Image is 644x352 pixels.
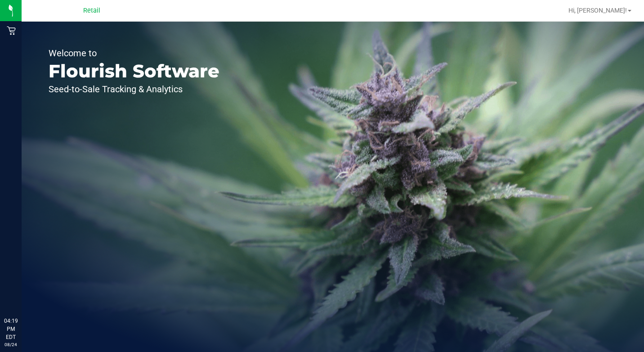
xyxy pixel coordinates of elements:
iframe: Resource center [9,280,36,307]
p: Flourish Software [49,62,219,80]
span: Hi, [PERSON_NAME]! [568,7,627,14]
p: Seed-to-Sale Tracking & Analytics [49,85,219,94]
span: Retail [83,7,100,14]
p: 08/24 [4,341,18,348]
p: 04:19 PM EDT [4,317,18,341]
inline-svg: Retail [7,26,16,35]
p: Welcome to [49,49,219,58]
